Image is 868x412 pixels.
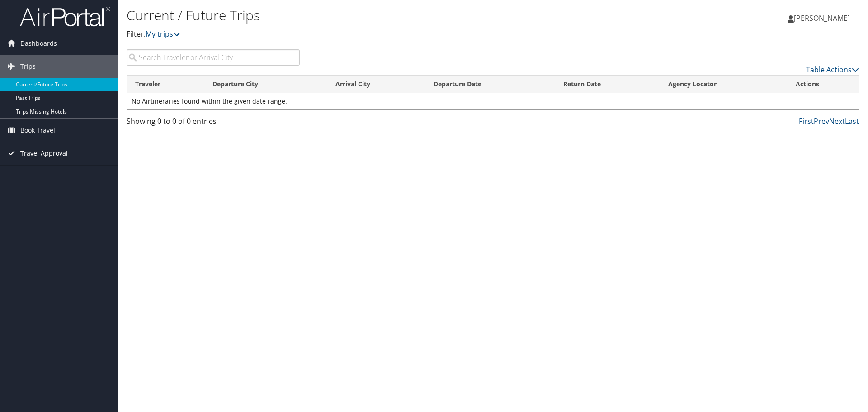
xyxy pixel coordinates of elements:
span: [PERSON_NAME] [794,13,850,23]
p: Filter: [127,28,615,40]
a: [PERSON_NAME] [788,5,859,32]
th: Return Date: activate to sort column ascending [555,76,660,93]
th: Agency Locator: activate to sort column ascending [660,76,788,93]
span: Trips [20,55,36,78]
a: Next [829,116,845,126]
span: Travel Approval [20,142,68,165]
th: Departure City: activate to sort column ascending [204,76,327,93]
div: Showing 0 to 0 of 0 entries [127,116,300,131]
th: Traveler: activate to sort column ascending [127,76,204,93]
th: Actions [788,76,859,93]
th: Arrival City: activate to sort column ascending [327,76,425,93]
img: airportal-logo.png [20,6,110,27]
span: Book Travel [20,119,55,142]
a: Last [845,116,859,126]
a: Table Actions [806,65,859,75]
input: Search Traveler or Arrival City [127,49,300,66]
a: Prev [814,116,829,126]
td: No Airtineraries found within the given date range. [127,93,859,109]
a: My trips [146,29,180,39]
h1: Current / Future Trips [127,6,615,25]
span: Dashboards [20,32,57,55]
th: Departure Date: activate to sort column descending [425,76,555,93]
a: First [799,116,814,126]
